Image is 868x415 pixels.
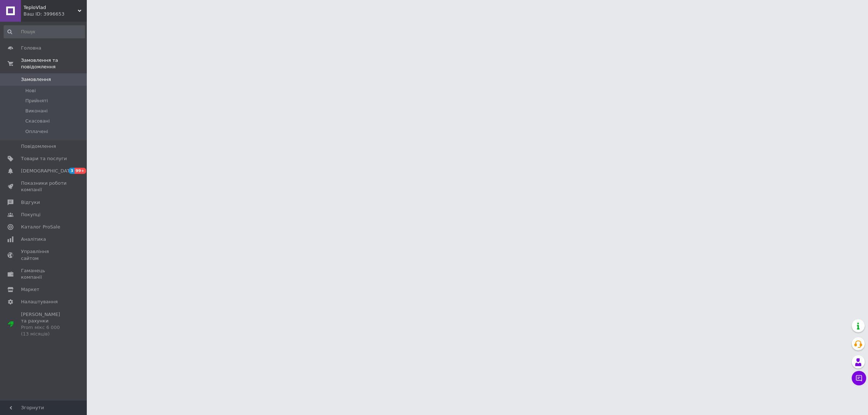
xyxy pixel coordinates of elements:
div: Prom мікс 6 000 (13 місяців) [21,324,67,337]
span: Аналітика [21,236,46,243]
span: Відгуки [21,199,40,206]
span: Управління сайтом [21,248,67,261]
span: Прийняті [25,98,48,104]
span: Покупці [21,211,41,218]
span: 3 [69,168,75,174]
span: Виконані [25,108,48,114]
span: Замовлення та повідомлення [21,57,87,70]
span: Головна [21,45,41,51]
span: Нові [25,87,36,94]
span: 99+ [75,168,86,174]
span: Товари та послуги [21,155,67,162]
button: Чат з покупцем [852,371,866,385]
span: [PERSON_NAME] та рахунки [21,311,67,338]
span: Скасовані [25,118,50,124]
div: Ваш ID: 3996653 [24,11,87,17]
span: Оплачені [25,128,48,135]
span: Каталог ProSale [21,224,60,230]
span: Маркет [21,286,39,293]
span: [DEMOGRAPHIC_DATA] [21,168,75,174]
span: TeploVlad [24,4,78,11]
span: Гаманець компанії [21,268,67,281]
span: Замовлення [21,76,51,83]
span: Налаштування [21,299,58,305]
span: Повідомлення [21,143,56,150]
input: Пошук [4,25,85,38]
span: Показники роботи компанії [21,180,67,193]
